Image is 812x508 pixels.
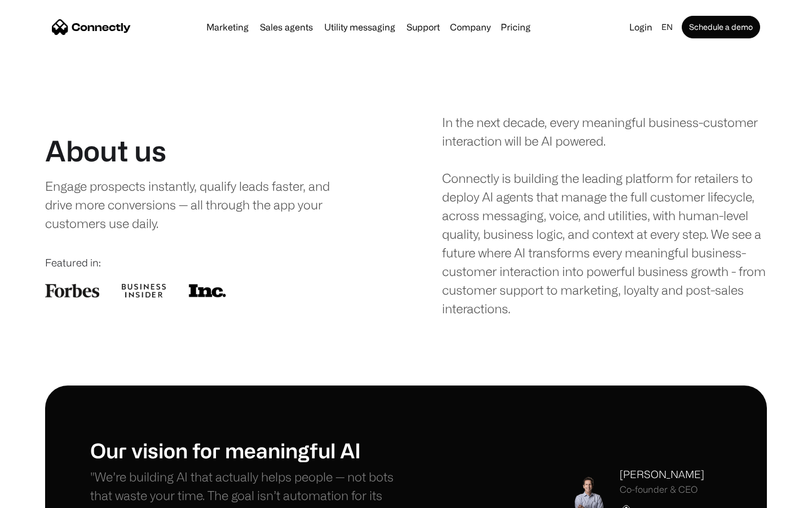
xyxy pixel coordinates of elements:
a: Utility messaging [320,23,400,32]
div: en [661,19,673,35]
a: Schedule a demo [682,16,760,38]
div: In the next decade, every meaningful business-customer interaction will be AI powered. Connectly ... [442,113,767,318]
h1: About us [45,134,166,168]
div: [PERSON_NAME] [620,467,704,482]
div: Engage prospects instantly, qualify leads faster, and drive more conversions — all through the ap... [45,177,354,233]
aside: Language selected: English [11,487,68,504]
h1: Our vision for meaningful AI [90,438,406,462]
a: Marketing [202,23,253,32]
a: Support [402,23,444,32]
a: Login [625,19,657,35]
ul: Language list [23,488,68,504]
div: Co-founder & CEO [620,484,704,495]
div: Featured in: [45,255,370,270]
a: Sales agents [255,23,317,32]
div: Company [450,19,491,35]
a: Pricing [496,23,535,32]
